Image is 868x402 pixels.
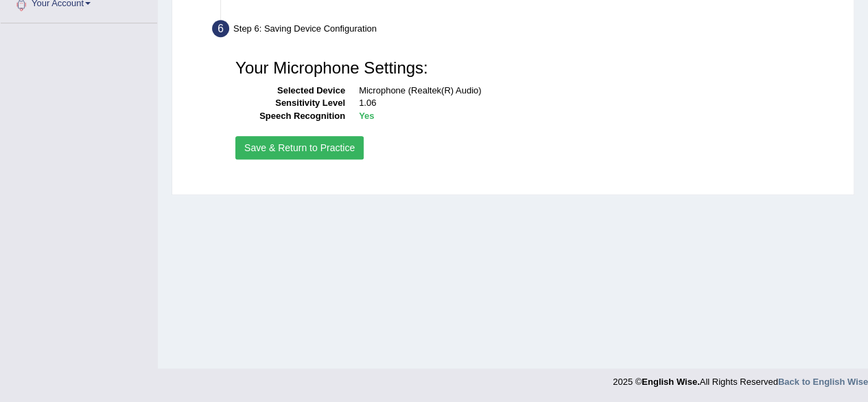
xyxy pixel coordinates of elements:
[613,368,868,388] div: 2025 © All Rights Reserved
[359,97,832,110] dd: 1.06
[235,59,832,77] h3: Your Microphone Settings:
[206,16,847,46] div: Step 6: Saving Device Configuration
[642,377,699,387] strong: English Wise.
[778,377,868,387] a: Back to English Wise
[235,136,364,159] button: Save & Return to Practice
[235,85,345,98] dt: Selected Device
[359,85,832,98] dd: Microphone (Realtek(R) Audio)
[235,97,345,110] dt: Sensitivity Level
[235,110,345,123] dt: Speech Recognition
[359,111,374,121] b: Yes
